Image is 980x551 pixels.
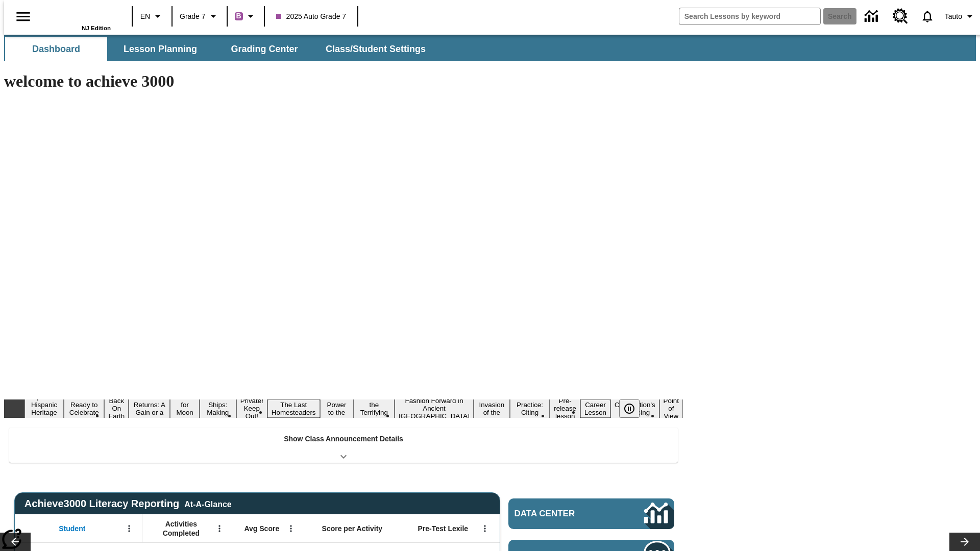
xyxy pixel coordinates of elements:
span: Pre-Test Lexile [418,524,469,533]
button: Slide 4 Free Returns: A Gain or a Drain? [129,392,170,425]
span: Avg Score [244,524,279,533]
div: SubNavbar [4,37,435,61]
button: Slide 1 ¡Viva Hispanic Heritage Month! [24,392,64,425]
button: Slide 5 Time for Moon Rules? [170,392,199,425]
button: Class/Student Settings [317,37,434,61]
button: Grading Center [213,37,315,61]
div: Home [44,4,111,31]
button: Open Menu [121,521,137,536]
button: Lesson carousel, Next [949,533,980,551]
button: Boost Class color is purple. Change class color [231,7,261,26]
button: Slide 14 Pre-release lesson [550,395,580,421]
button: Grade: Grade 7, Select a grade [176,7,224,26]
button: Slide 17 Point of View [659,395,683,421]
h1: welcome to achieve 3000 [4,72,683,91]
button: Slide 9 Solar Power to the People [320,392,354,425]
button: Language: EN, Select a language [136,7,168,26]
button: Pause [619,399,640,418]
button: Open Menu [212,521,227,536]
button: Slide 11 Fashion Forward in Ancient Rome [395,395,474,421]
button: Slide 13 Mixed Practice: Citing Evidence [510,392,550,425]
span: 2025 Auto Grade 7 [276,11,347,22]
a: Home [44,5,111,25]
span: Activities Completed [148,519,215,538]
div: Pause [619,399,650,418]
span: NJ Edition [82,25,111,31]
span: Grade 7 [180,11,206,22]
button: Slide 6 Cruise Ships: Making Waves [200,392,236,425]
div: Show Class Announcement Details [9,428,678,463]
button: Slide 10 Attack of the Terrifying Tomatoes [354,392,395,425]
button: Slide 16 The Constitution's Balancing Act [610,392,659,425]
button: Open side menu [8,2,38,32]
span: Student [59,524,85,533]
div: At-A-Glance [184,498,231,509]
span: Achieve3000 Literacy Reporting [24,498,232,510]
span: Data Center [514,509,610,519]
button: Dashboard [5,37,107,61]
button: Open Menu [283,521,299,536]
input: search field [679,8,820,24]
button: Slide 8 The Last Homesteaders [267,399,320,418]
a: Notifications [914,3,941,30]
span: B [236,10,241,22]
button: Open Menu [477,521,493,536]
button: Slide 7 Private! Keep Out! [236,395,267,421]
button: Slide 3 Back On Earth [104,395,129,421]
a: Data Center [859,3,887,31]
button: Lesson Planning [109,37,211,61]
a: Data Center [508,498,674,529]
button: Profile/Settings [941,7,980,26]
a: Resource Center, Will open in new tab [887,3,914,30]
span: EN [140,11,150,22]
span: Tauto [945,11,962,22]
button: Slide 2 Get Ready to Celebrate Juneteenth! [64,392,104,425]
span: Score per Activity [322,524,383,533]
div: SubNavbar [4,35,976,61]
button: Slide 12 The Invasion of the Free CD [474,392,510,425]
p: Show Class Announcement Details [284,434,403,444]
button: Slide 15 Career Lesson [580,399,610,418]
